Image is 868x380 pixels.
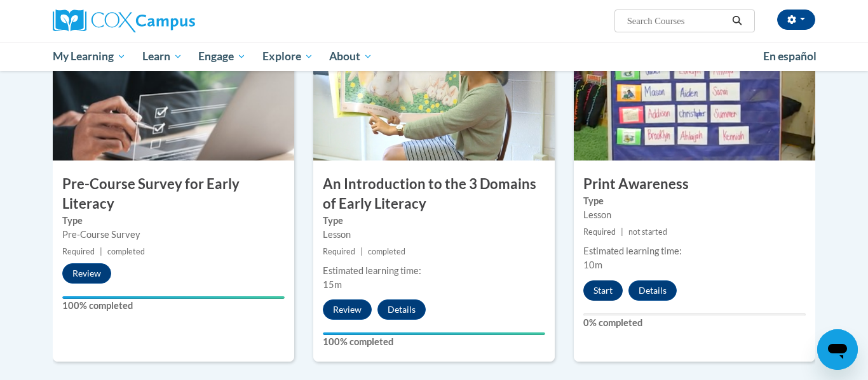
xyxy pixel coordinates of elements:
label: 0% completed [583,316,806,330]
img: Course Image [313,34,555,161]
button: Account Settings [777,10,815,30]
span: En español [763,49,817,63]
span: Engage [198,49,246,64]
div: Main menu [34,42,834,71]
img: Cox Campus [53,10,195,32]
div: Your progress [323,332,545,335]
span: Explore [262,49,313,64]
label: Type [62,214,285,228]
label: 100% completed [62,299,285,313]
h3: Pre-Course Survey for Early Literacy [53,174,294,214]
iframe: Button to launch messaging window [817,329,858,370]
input: Search Courses [626,13,728,29]
span: About [329,49,372,64]
a: Learn [134,42,191,71]
label: 100% completed [323,335,545,349]
h3: Print Awareness [574,174,815,194]
span: My Learning [53,49,126,64]
label: Type [323,214,545,228]
div: Your progress [62,296,285,299]
a: En español [755,43,825,70]
span: | [100,247,102,256]
a: My Learning [44,42,134,71]
img: Course Image [53,34,294,161]
a: Explore [254,42,322,71]
div: Estimated learning time: [323,264,545,278]
span: | [621,227,623,237]
div: Pre-Course Survey [62,228,285,242]
span: 10m [583,259,602,270]
div: Estimated learning time: [583,244,806,258]
span: Required [323,247,355,256]
span: Required [583,227,616,237]
span: Learn [142,49,182,64]
span: completed [368,247,405,256]
span: not started [628,227,667,237]
button: Review [323,299,372,320]
label: Type [583,194,806,208]
div: Lesson [323,228,545,242]
button: Start [583,280,623,301]
button: Review [62,263,111,284]
span: completed [107,247,145,256]
button: Details [377,299,426,320]
span: 15m [323,279,342,290]
a: Engage [190,42,254,71]
div: Lesson [583,208,806,222]
span: | [360,247,363,256]
span: Required [62,247,95,256]
button: Details [628,280,677,301]
img: Course Image [574,34,815,161]
a: Cox Campus [53,10,294,32]
button: Search [728,13,747,29]
a: About [322,42,381,71]
h3: An Introduction to the 3 Domains of Early Literacy [313,174,555,214]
